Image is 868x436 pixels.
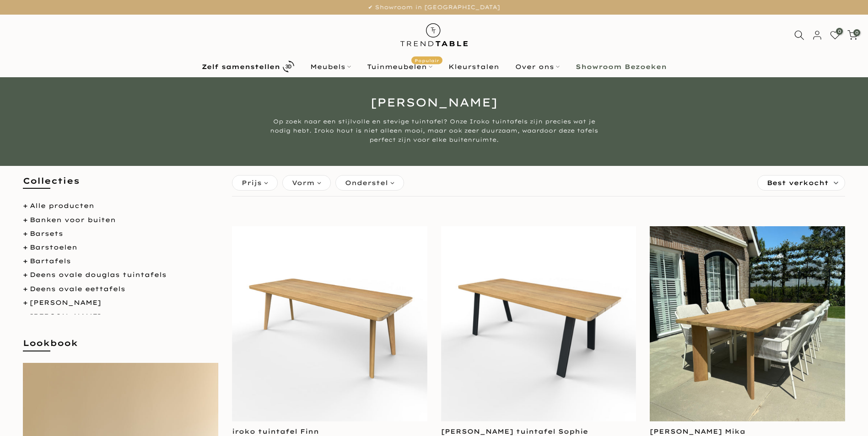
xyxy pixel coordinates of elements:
a: 0 [830,30,840,40]
b: Showroom Bezoeken [576,64,667,70]
span: 0 [853,29,860,36]
span: Best verkocht [767,175,829,190]
a: Zelf samenstellen [194,58,302,74]
a: 0 [847,30,857,40]
a: Showroom Bezoeken [567,61,674,72]
p: Op zoek naar een stijlvolle en stevige tuintafel? Onze Iroko tuintafels zijn precies wat je nodig... [263,117,606,144]
a: Over ons [507,61,567,72]
a: [PERSON_NAME] [30,298,101,307]
span: Onderstel [345,178,388,188]
a: Barstoelen [30,243,77,251]
a: Meubels [302,61,359,72]
a: Bartafels [30,257,71,265]
img: trend-table [394,15,474,55]
a: iroko tuintafel Finn [232,427,319,436]
span: Vorm [292,178,315,188]
a: Deens ovale eettafels [30,285,125,293]
a: TuinmeubelenPopulair [359,61,440,72]
p: ✔ Showroom in [GEOGRAPHIC_DATA] [11,2,857,12]
h5: Collecties [23,175,218,196]
a: [PERSON_NAME] [30,312,101,320]
span: Populair [411,56,442,64]
h1: [PERSON_NAME] [167,96,702,108]
a: Kleurstalen [440,61,507,72]
span: Prijs [242,178,262,188]
h5: Lookbook [23,337,218,358]
a: Alle producten [30,202,94,210]
a: [PERSON_NAME] Mika [650,427,745,436]
span: 0 [836,28,843,35]
label: Sorteren:Best verkocht [758,175,845,190]
a: Barsets [30,229,63,238]
a: [PERSON_NAME] tuintafel Sophie [441,427,588,436]
a: Banken voor buiten [30,216,116,224]
b: Zelf samenstellen [202,64,280,70]
a: Deens ovale douglas tuintafels [30,271,167,279]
